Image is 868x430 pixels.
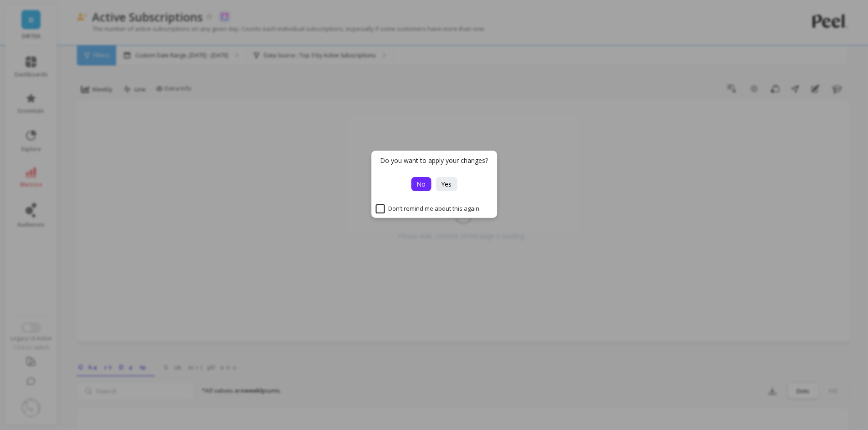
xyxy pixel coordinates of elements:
span: No [416,180,426,188]
p: Do you want to apply your changes? [380,156,488,165]
button: Yes [436,177,457,191]
span: Don’t remind me about this again. [375,204,481,213]
button: No [411,177,431,191]
span: Yes [441,180,452,188]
